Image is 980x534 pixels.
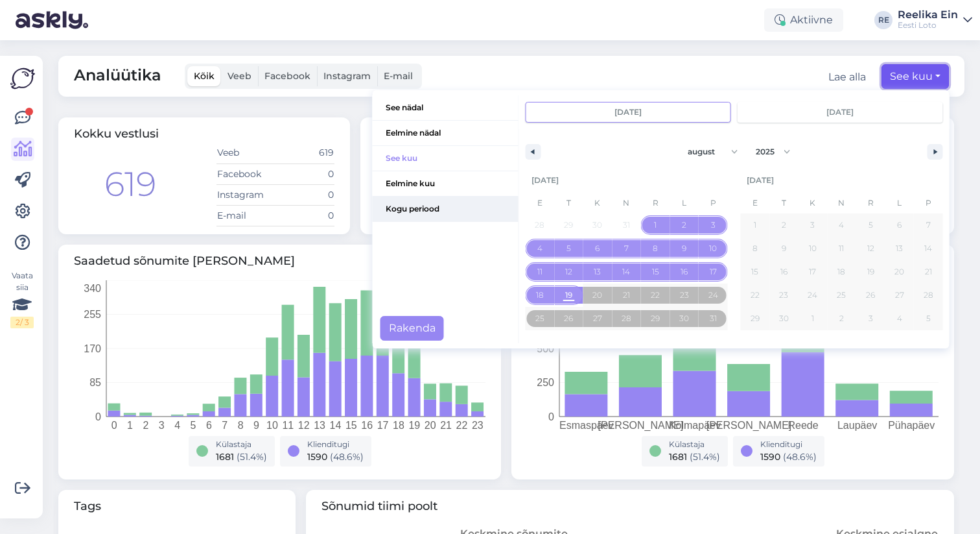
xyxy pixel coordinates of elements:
button: 10 [799,237,828,260]
span: 30 [779,307,789,330]
tspan: 255 [84,309,101,320]
span: 28 [924,284,933,307]
td: 0 [275,164,334,184]
span: 30 [679,307,689,330]
button: 25 [827,284,856,307]
tspan: [PERSON_NAME] [706,420,792,431]
button: 9 [769,237,799,260]
span: 1 [754,213,756,237]
span: ( 51.4 %) [237,451,267,463]
tspan: 11 [282,420,294,431]
td: E-mail [216,205,275,226]
tspan: 250 [537,377,554,388]
span: 1590 [307,451,327,463]
tspan: 170 [84,343,101,354]
button: 18 [827,260,856,284]
button: 16 [670,260,699,284]
button: See kuu [881,64,949,89]
button: 5 [856,213,885,237]
div: Klienditugi [307,439,364,450]
span: 19 [867,260,874,284]
span: E [525,193,554,213]
span: 12 [565,260,572,284]
span: 20 [894,260,904,284]
button: 17 [799,260,828,284]
tspan: 2 [143,420,148,431]
tspan: 22 [456,420,468,431]
button: 14 [914,237,943,260]
button: 7 [914,213,943,237]
button: Eelmine kuu [373,171,519,197]
tspan: 16 [361,420,373,431]
tspan: Esmaspäev [559,420,614,431]
span: 11 [537,260,542,284]
span: 15 [751,260,758,284]
span: See kuu [373,146,519,171]
button: 27 [583,307,612,330]
span: Facebook [264,70,310,82]
span: 10 [809,237,817,260]
span: N [827,193,856,213]
button: 29 [641,307,670,330]
div: Eesti Loto [898,20,958,30]
tspan: 3 [159,420,165,431]
button: 16 [769,260,799,284]
span: ( 48.6 %) [330,451,364,463]
span: 3 [810,213,815,237]
span: 17 [710,260,717,284]
button: 8 [641,237,670,260]
span: 11 [839,237,844,260]
button: 2 [670,213,699,237]
span: 26 [564,307,573,330]
tspan: 15 [345,420,357,431]
span: Kokku vestlusi [74,127,159,141]
tspan: 17 [377,420,389,431]
button: 13 [583,260,612,284]
button: See nädal [373,95,519,121]
span: L [670,193,699,213]
button: 2 [769,213,799,237]
div: Külastaja [216,439,267,450]
div: Lae alla [828,69,866,85]
button: 17 [699,260,728,284]
span: 27 [593,307,602,330]
tspan: 20 [425,420,436,431]
button: 29 [740,307,769,330]
span: 6 [595,237,600,260]
button: 23 [670,284,699,307]
span: 27 [895,284,904,307]
span: E [740,193,769,213]
button: 15 [740,260,769,284]
span: 17 [809,260,816,284]
td: 0 [275,205,334,226]
td: 619 [275,143,334,164]
span: Instagram [323,70,371,82]
tspan: 23 [472,420,484,431]
span: T [769,193,799,213]
button: 12 [554,260,583,284]
button: 9 [670,237,699,260]
button: 22 [641,284,670,307]
button: 14 [612,260,641,284]
span: E-mail [384,70,413,82]
button: 20 [583,284,612,307]
span: 28 [622,307,631,330]
button: 12 [856,237,885,260]
span: 7 [926,213,931,237]
span: 18 [536,284,544,307]
button: 21 [612,284,641,307]
span: 23 [680,284,689,307]
span: 5 [869,213,873,237]
span: Analüütika [74,64,161,89]
span: Veeb [227,70,251,82]
button: 1 [740,213,769,237]
button: 1 [641,213,670,237]
tspan: 18 [393,420,404,431]
tspan: 21 [440,420,452,431]
span: 18 [837,260,845,284]
input: Early [526,103,730,122]
tspan: 13 [314,420,325,431]
span: 7 [624,237,629,260]
span: 21 [925,260,932,284]
span: 26 [866,284,875,307]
